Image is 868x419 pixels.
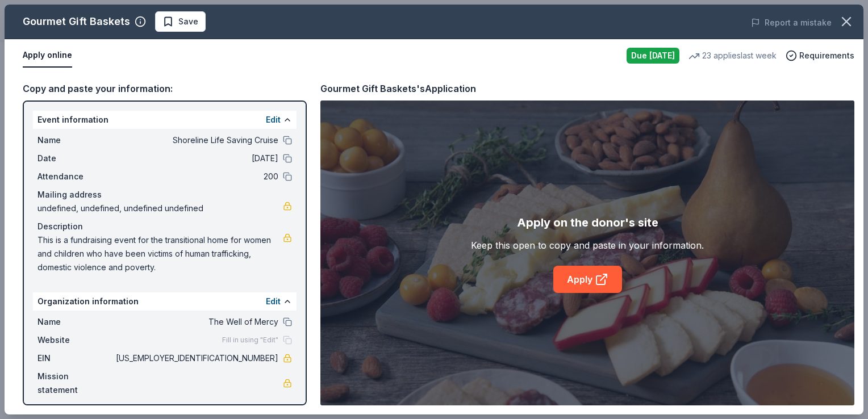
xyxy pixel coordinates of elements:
[155,11,206,32] button: Save
[627,48,679,64] div: Due [DATE]
[37,333,114,347] span: Website
[37,202,283,215] span: undefined, undefined, undefined undefined
[37,233,283,274] span: This is a fundraising event for the transitional home for women and children who have been victim...
[114,133,278,147] span: Shoreline Life Saving Cruise
[37,133,114,147] span: Name
[320,81,476,96] div: Gourmet Gift Baskets's Application
[553,266,622,293] a: Apply
[37,220,292,233] div: Description
[23,44,72,68] button: Apply online
[266,113,281,127] button: Edit
[23,81,307,96] div: Copy and paste your information:
[114,315,278,329] span: The Well of Mercy
[222,336,278,345] span: Fill in using "Edit"
[688,49,777,62] div: 23 applies last week
[178,15,198,28] span: Save
[517,213,658,232] div: Apply on the donor's site
[266,295,281,308] button: Edit
[114,351,278,365] span: [US_EMPLOYER_IDENTIFICATION_NUMBER]
[471,238,704,252] div: Keep this open to copy and paste in your information.
[23,12,130,31] div: Gourmet Gift Baskets
[114,170,278,183] span: 200
[37,170,114,183] span: Attendance
[114,152,278,165] span: [DATE]
[37,315,114,329] span: Name
[751,16,832,30] button: Report a mistake
[33,292,297,311] div: Organization information
[37,152,114,165] span: Date
[37,351,114,365] span: EIN
[799,49,854,62] span: Requirements
[37,370,114,397] span: Mission statement
[33,111,297,129] div: Event information
[37,188,292,202] div: Mailing address
[786,49,854,62] button: Requirements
